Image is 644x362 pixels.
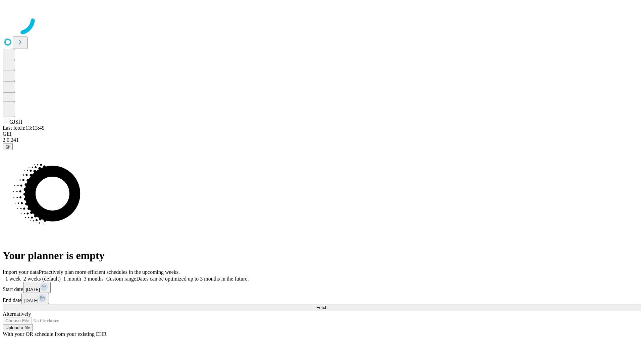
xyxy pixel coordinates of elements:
[21,293,49,304] button: [DATE]
[3,137,641,143] div: 2.0.241
[3,293,641,304] div: End date
[5,144,10,149] span: @
[3,311,31,317] span: Alternatively
[3,249,641,262] h1: Your planner is empty
[3,331,107,337] span: With your OR schedule from your existing EHR
[3,304,641,311] button: Fetch
[3,282,641,293] div: Start date
[3,269,39,275] span: Import your data
[136,276,249,282] span: Dates can be optimized up to 3 months in the future.
[63,276,81,282] span: 1 month
[26,287,40,292] span: [DATE]
[3,324,33,331] button: Upload a file
[24,298,38,303] span: [DATE]
[3,125,45,131] span: Last fetch: 13:13:49
[23,276,61,282] span: 2 weeks (default)
[84,276,104,282] span: 3 months
[3,131,641,137] div: GEI
[5,276,21,282] span: 1 week
[23,282,51,293] button: [DATE]
[9,119,22,125] span: GJSH
[39,269,180,275] span: Proactively plan more efficient schedules in the upcoming weeks.
[316,305,327,310] span: Fetch
[3,143,13,150] button: @
[106,276,136,282] span: Custom range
